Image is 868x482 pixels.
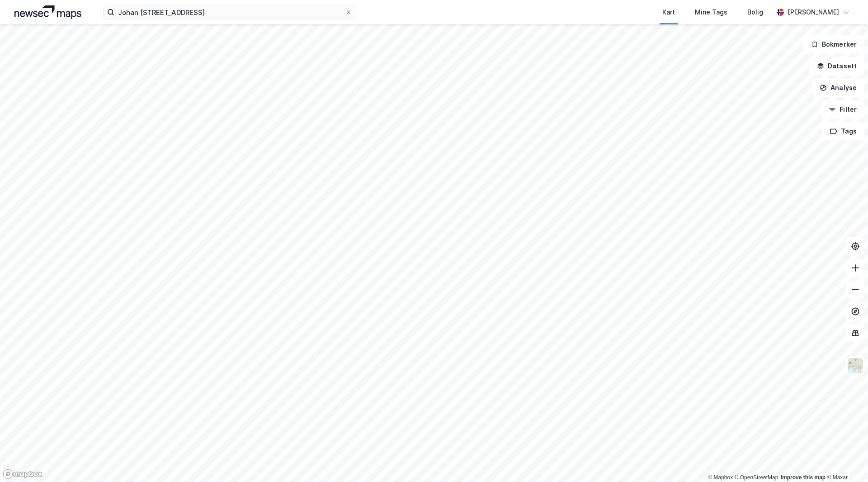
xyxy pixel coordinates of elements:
[812,79,864,97] button: Analyse
[14,5,81,19] img: logo.a4113a55bc3d86da70a041830d287a7e.svg
[3,469,42,479] a: Mapbox homepage
[735,474,778,481] a: OpenStreetMap
[847,357,864,374] img: Z
[823,439,868,482] iframe: Chat Widget
[788,7,839,18] div: [PERSON_NAME]
[747,7,763,18] div: Bolig
[662,7,675,18] div: Kart
[809,57,864,75] button: Datasett
[695,7,727,18] div: Mine Tags
[114,5,345,19] input: Søk på adresse, matrikkel, gårdeiere, leietakere eller personer
[821,100,864,119] button: Filter
[803,35,864,53] button: Bokmerker
[708,474,733,481] a: Mapbox
[822,122,864,140] button: Tags
[781,474,826,481] a: Improve this map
